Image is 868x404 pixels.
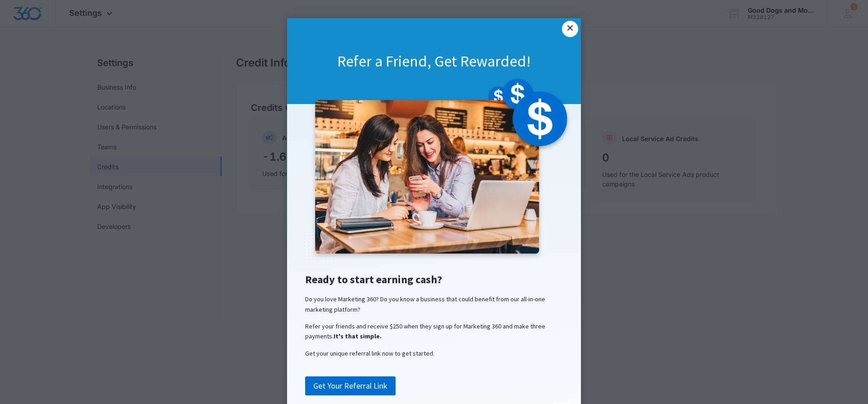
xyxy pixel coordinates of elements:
span: It's that simple. [334,332,382,340]
p: Do you love Marketing 360? Do you know a business that could benefit from our all-in-one marketin... [296,294,572,314]
span: Ready to start earning cash? [305,272,442,286]
a: Get Your Referral Link [305,376,396,395]
p: Get your unique referral link now to get started. [296,348,572,358]
a: Close modal [562,21,578,37]
h1: Refer a Friend, Get Rewarded! [287,51,581,71]
p: Refer your friends and receive $250 when they sign up for Marketing 360 and make three payments. [296,321,572,342]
